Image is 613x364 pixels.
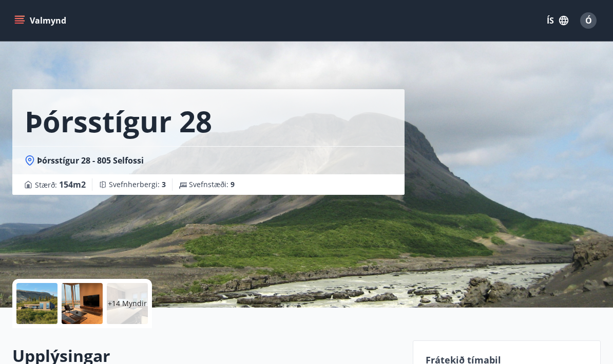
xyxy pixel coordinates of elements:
[37,155,144,166] span: Þórsstígur 28 - 805 Selfossi
[25,102,212,140] h1: Þórsstígur 28
[59,179,86,190] span: 154 m2
[109,179,166,190] span: Svefnherbergi :
[585,15,592,26] span: Ó
[162,179,166,189] span: 3
[189,179,235,190] span: Svefnstæði :
[35,178,86,191] span: Stærð :
[108,298,147,309] p: +14 Myndir
[12,11,70,30] button: menu
[231,179,235,189] span: 9
[576,8,601,33] button: Ó
[541,11,574,30] button: ÍS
